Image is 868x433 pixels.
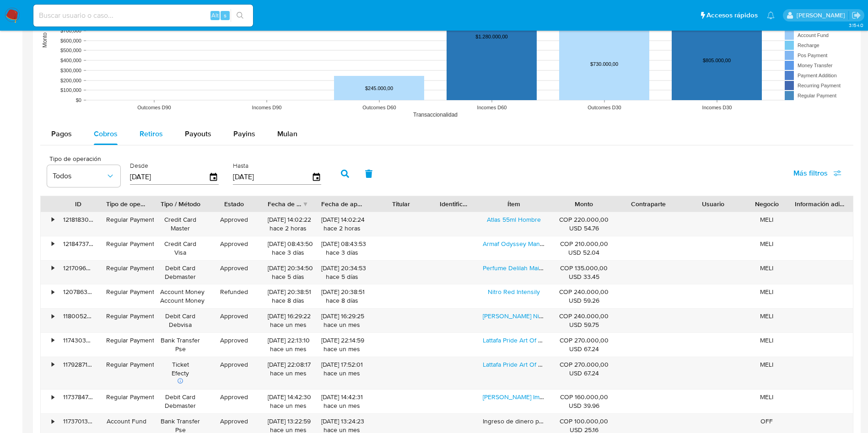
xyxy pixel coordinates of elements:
[211,11,219,20] span: Alt
[231,9,249,22] button: search-icon
[767,11,775,19] a: Notificaciones
[33,10,253,21] input: Buscar usuario o caso...
[706,11,758,20] span: Accesos rápidos
[849,21,863,29] span: 3.154.0
[224,11,226,20] span: s
[852,11,861,20] a: Salir
[797,11,848,20] p: damian.rodriguez@mercadolibre.com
